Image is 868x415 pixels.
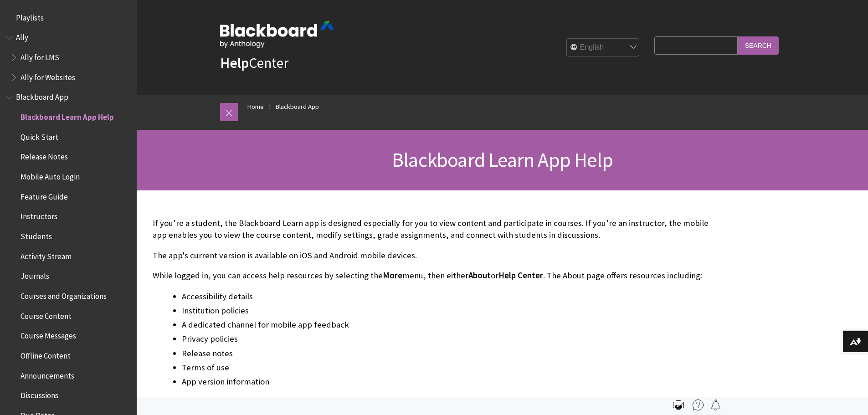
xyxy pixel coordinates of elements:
[21,109,114,122] span: Blackboard Learn App Help
[21,229,52,241] span: Students
[182,375,718,388] li: App version information
[182,304,718,317] li: Institution policies
[16,30,28,42] span: Ally
[21,50,59,62] span: Ally for LMS
[383,270,402,281] span: More
[220,21,334,48] img: Blackboard by Anthology
[5,30,131,85] nav: Book outline for Anthology Ally Help
[182,361,718,374] li: Terms of use
[153,217,718,241] p: If you’re a student, the Blackboard Learn app is designed especially for you to view content and ...
[16,90,68,102] span: Blackboard App
[498,270,543,281] span: Help Center
[153,270,718,282] p: While logged in, you can access help resources by selecting the menu, then either or . The About ...
[693,400,704,410] img: More help
[392,147,613,172] span: Blackboard Learn App Help
[182,333,718,345] li: Privacy policies
[21,348,71,360] span: Offline Content
[21,308,72,321] span: Course Content
[16,10,44,22] span: Playlists
[710,400,721,410] img: Follow this page
[21,189,68,201] span: Feature Guide
[276,101,319,113] a: Blackboard App
[153,250,718,261] p: The app's current version is available on iOS and Android mobile devices.
[182,347,718,360] li: Release notes
[247,101,264,113] a: Home
[21,169,80,181] span: Mobile Auto Login
[21,209,57,221] span: Instructors
[673,400,684,410] img: Print
[21,129,58,142] span: Quick Start
[21,288,107,301] span: Courses and Organizations
[21,328,76,341] span: Course Messages
[738,36,779,54] input: Search
[5,10,131,26] nav: Book outline for Playlists
[21,70,75,82] span: Ally for Websites
[21,269,49,281] span: Journals
[21,249,72,261] span: Activity Stream
[567,39,640,57] select: Site Language Selector
[21,149,68,162] span: Release Notes
[21,368,74,380] span: Announcements
[21,388,58,400] span: Discussions
[220,54,288,72] a: HelpCenter
[182,290,718,303] li: Accessibility details
[182,318,718,331] li: A dedicated channel for mobile app feedback
[468,270,491,281] span: About
[220,54,249,72] strong: Help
